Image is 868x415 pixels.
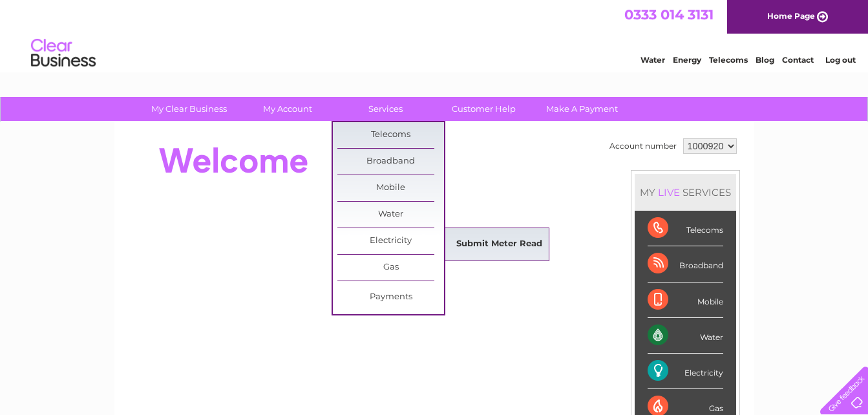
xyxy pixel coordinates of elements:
a: Water [640,55,665,65]
a: Energy [673,55,701,65]
a: Contact [782,55,814,65]
a: Broadband [337,149,444,175]
a: Submit Meter Read [446,231,553,257]
a: Telecoms [709,55,748,65]
a: Make A Payment [529,97,635,121]
a: My Clear Business [136,97,242,121]
a: Payments [337,284,444,310]
a: Mobile [337,175,444,201]
a: Customer Help [430,97,537,121]
a: Water [337,202,444,228]
td: Account number [606,135,680,157]
div: Telecoms [648,211,723,246]
a: Blog [756,55,774,65]
a: Electricity [337,228,444,254]
div: Broadband [648,246,723,282]
a: Log out [825,55,856,65]
img: logo.png [30,34,96,73]
a: Telecoms [337,122,444,148]
div: Water [648,318,723,354]
a: Services [332,97,439,121]
a: Gas [337,255,444,281]
div: Mobile [648,282,723,318]
div: Electricity [648,354,723,389]
div: LIVE [655,186,683,198]
a: My Account [234,97,341,121]
div: MY SERVICES [635,174,736,211]
div: Clear Business is a trading name of Verastar Limited (registered in [GEOGRAPHIC_DATA] No. 3667643... [129,7,740,63]
a: 0333 014 3131 [624,6,714,23]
